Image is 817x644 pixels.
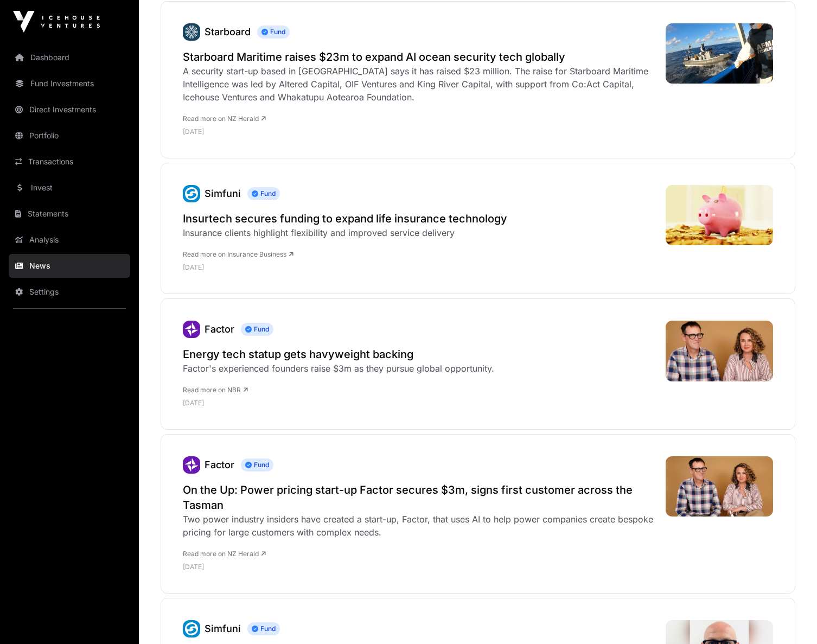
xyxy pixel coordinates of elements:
[183,550,266,558] a: Read more on NZ Herald
[9,254,130,278] a: News
[183,49,655,65] a: Starboard Maritime raises $23m to expand AI ocean security tech globally
[9,228,130,252] a: Analysis
[9,176,130,200] a: Invest
[9,124,130,148] a: Portfolio
[183,226,507,239] div: Insurance clients highlight flexibility and improved service delivery
[9,280,130,304] a: Settings
[183,23,200,41] a: Starboard
[183,456,200,474] img: Factor-favicon.svg
[183,250,293,258] a: Read more on Insurance Business
[205,623,241,634] a: Simfuni
[241,458,273,471] span: Fund
[183,321,200,338] img: Factor-favicon.svg
[9,98,130,122] a: Direct Investments
[666,456,773,517] img: EWE32XJN2ZEMZKXPYNY4QBZ6AY.jpg
[183,185,200,202] a: Simfuni
[183,482,655,513] a: On the Up: Power pricing start-up Factor secures $3m, signs first customer across the Tasman
[9,46,130,69] a: Dashboard
[183,620,200,637] img: Simfuni-favicon.svg
[183,114,266,123] a: Read more on NZ Herald
[183,127,655,136] p: [DATE]
[183,399,494,407] p: [DATE]
[241,323,273,336] span: Fund
[205,459,234,470] a: Factor
[666,321,773,381] img: JVenning-Bryan-SPohlen-1_HR_Apr25_6248_7929.jpeg
[183,456,200,474] a: Factor
[247,622,280,635] span: Fund
[9,72,130,95] a: Fund Investments
[183,347,494,362] a: Energy tech statup gets havyweight backing
[183,263,507,272] p: [DATE]
[183,23,200,41] img: Starboard-Favicon.svg
[183,65,655,104] div: A security start-up based in [GEOGRAPHIC_DATA] says it has raised $23 million. The raise for Star...
[9,202,130,226] a: Statements
[183,362,494,375] div: Factor's experienced founders raise $3m as they pursue global opportunity.
[205,323,234,335] a: Factor
[9,150,130,174] a: Transactions
[183,386,248,394] a: Read more on NBR
[666,23,773,84] img: DGVVI57CDNBRLF6J5A5ONJP5UI.jpg
[183,211,507,226] a: Insurtech secures funding to expand life insurance technology
[183,185,200,202] img: Simfuni-favicon.svg
[257,25,290,39] span: Fund
[763,592,817,644] iframe: Chat Widget
[183,513,655,539] div: Two power industry insiders have created a start-up, Factor, that uses AI to help power companies...
[205,26,251,37] a: Starboard
[205,188,241,199] a: Simfuni
[183,563,655,571] p: [DATE]
[183,321,200,338] a: Factor
[247,187,280,200] span: Fund
[13,11,100,33] img: Icehouse Ventures Logo
[183,620,200,637] a: Simfuni
[666,185,773,245] img: 0381_638911143085977752.jpg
